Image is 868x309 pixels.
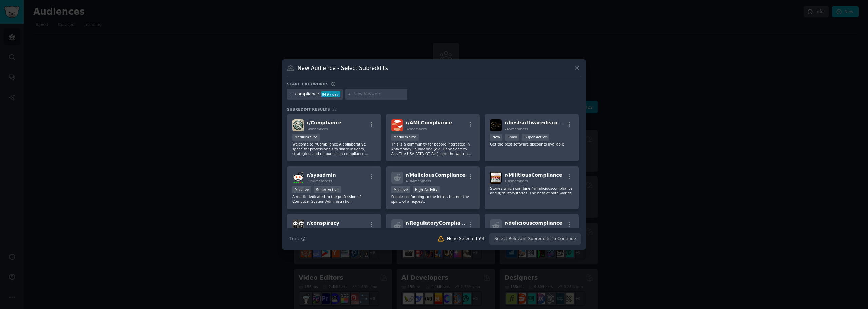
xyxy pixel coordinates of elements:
span: r/ AMLCompliance [406,120,452,125]
div: 849 / day [321,91,340,97]
span: r/ bestsoftwarediscounts [504,120,569,125]
h3: Search keywords [287,82,329,86]
div: Massive [292,186,311,193]
img: sysadmin [292,172,304,184]
p: People conforming to the letter, but not the spirit, of a request. [391,194,475,204]
img: MilitiousCompliance [490,172,502,184]
span: r/ MaliciousCompliance [406,172,466,178]
h3: New Audience - Select Subreddits [298,64,388,72]
p: Welcome to r/Compliance A collaborative space for professionals to share insights, strategies, an... [292,142,376,156]
div: New [490,134,502,141]
span: 19k members [504,179,528,183]
div: Medium Size [391,134,419,141]
div: Massive [391,186,410,193]
span: r/ sysadmin [307,172,336,178]
span: 8k members [406,127,427,131]
span: 245 members [504,127,528,131]
div: Super Active [522,134,549,141]
span: 651 members [406,227,429,231]
span: 1.2M members [307,179,332,183]
img: conspiracy [292,219,304,231]
span: r/ deliciouscompliance [504,220,563,226]
p: Get the best software discounts available [490,142,573,147]
div: None Selected Yet [447,236,485,242]
p: A reddit dedicated to the profession of Computer System Administration. [292,194,376,204]
span: Tips [289,235,299,243]
span: Subreddit Results [287,107,330,112]
span: r/ Compliance [307,120,341,125]
img: AMLCompliance [391,119,403,131]
p: This is a community for people interested in Anti-Money Laundering (e.g. Bank Secrecy Act, The US... [391,142,475,156]
input: New Keyword [353,91,405,97]
span: 5k members [307,127,328,131]
span: 22 [332,107,337,111]
span: r/ RegulatoryCompliance [406,220,470,226]
span: 2.2M members [307,227,332,231]
span: 250k members [504,227,530,231]
button: Tips [287,233,308,245]
p: Stories which combine /r/maliciouscompliance and /r/militarystories. The best of both worlds. [490,186,573,195]
div: compliance [295,91,319,97]
span: r/ MilitiousCompliance [504,172,562,178]
img: bestsoftwarediscounts [490,119,502,131]
img: Compliance [292,119,304,131]
span: r/ conspiracy [307,220,339,226]
div: Small [505,134,519,141]
span: 4.3M members [406,179,431,183]
div: High Activity [413,186,440,193]
div: Super Active [314,186,341,193]
div: Medium Size [292,134,320,141]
